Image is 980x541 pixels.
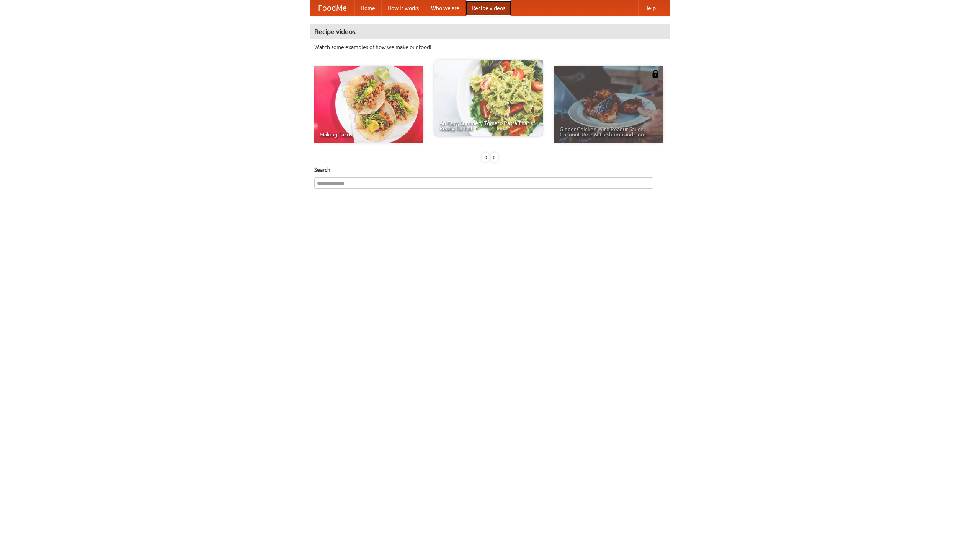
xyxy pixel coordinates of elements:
a: FoodMe [310,0,354,16]
span: An Easy, Summery Tomato Pasta That's Ready for Fall [439,120,537,131]
a: An Easy, Summery Tomato Pasta That's Ready for Fall [434,60,543,136]
a: Help [638,0,662,16]
a: How it works [381,0,425,16]
div: » [491,153,498,162]
a: Making Tacos [314,66,423,143]
p: Watch some examples of how we make our food! [314,43,666,51]
h4: Recipe videos [310,24,670,39]
a: Home [354,0,381,16]
h5: Search [314,166,666,174]
img: 483408.png [652,70,659,78]
span: Making Tacos [320,132,418,137]
a: Who we are [425,0,465,16]
a: Recipe videos [465,0,511,16]
div: « [482,153,489,162]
